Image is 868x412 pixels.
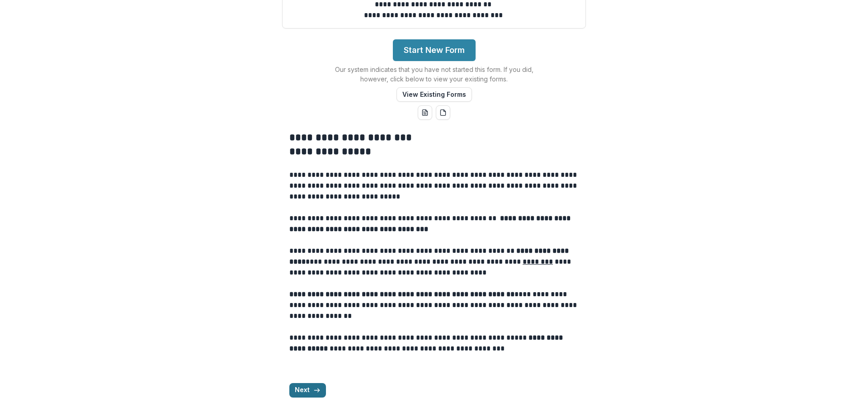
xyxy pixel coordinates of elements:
button: pdf-download [436,105,450,120]
p: Our system indicates that you have not started this form. If you did, however, click below to vie... [321,65,547,84]
button: Next [289,383,326,398]
button: word-download [418,105,432,120]
button: View Existing Forms [396,87,472,102]
button: Start New Form [393,39,476,61]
